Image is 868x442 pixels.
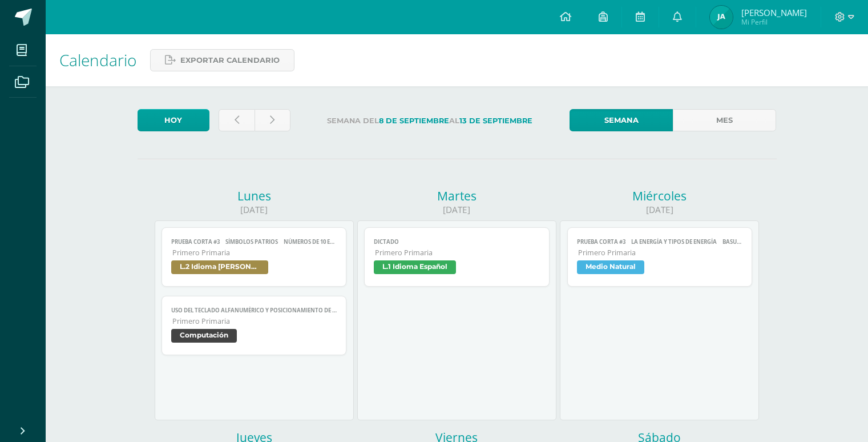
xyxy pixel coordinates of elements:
[300,109,560,132] label: Semana del al
[357,188,556,204] div: Martes
[374,260,456,274] span: L.1 Idioma Español
[155,188,354,204] div: Lunes
[171,307,337,314] span: Uso del teclado alfanumérico y posicionamiento de manos [PERSON_NAME], Color de fuente
[171,329,237,343] span: Computación
[379,116,449,125] strong: 8 de Septiembre
[138,109,209,131] a: Hoy
[172,316,337,326] span: Primero Primaria
[59,49,136,71] span: Calendario
[155,204,354,216] div: [DATE]
[171,238,337,246] span: Prueba corta #3  Símbolos patrios  Números de 10 en 10
[577,238,743,246] span: Prueba corta #3  La Energía y tipos de energía  Basura orgánica e inorgánica  Tipos de contami...
[560,204,759,216] div: [DATE]
[741,7,807,18] span: [PERSON_NAME]
[162,227,347,287] a: Prueba corta #3  Símbolos patrios  Números de 10 en 10Primero PrimariaL.2 Idioma [PERSON_NAME]
[150,49,294,71] a: Exportar calendario
[364,227,550,287] a: DictadoPrimero PrimariaL.1 Idioma Español
[577,260,644,274] span: Medio Natural
[172,248,337,258] span: Primero Primaria
[673,109,776,131] a: Mes
[570,109,673,131] a: Semana
[560,188,759,204] div: Miércoles
[741,17,807,27] span: Mi Perfil
[459,116,532,125] strong: 13 de Septiembre
[171,260,268,274] span: L.2 Idioma [PERSON_NAME]
[357,204,556,216] div: [DATE]
[710,6,733,29] img: 806c5f7fb23946f80486a23a687193b7.png
[375,248,540,258] span: Primero Primaria
[180,50,280,71] span: Exportar calendario
[578,248,743,258] span: Primero Primaria
[374,238,540,246] span: Dictado
[162,296,347,355] a: Uso del teclado alfanumérico y posicionamiento de manos [PERSON_NAME], Color de fuentePrimero Pri...
[567,227,753,287] a: Prueba corta #3  La Energía y tipos de energía  Basura orgánica e inorgánica  Tipos de contami...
